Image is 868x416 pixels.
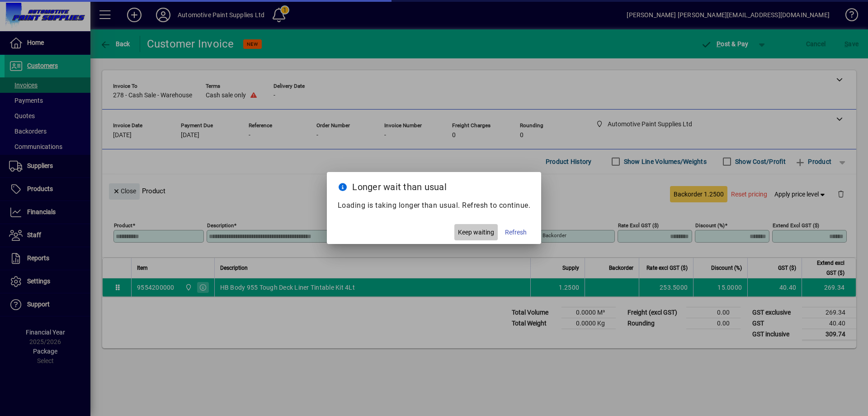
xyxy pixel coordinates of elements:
button: Keep waiting [454,224,498,240]
button: Refresh [501,224,530,240]
p: Loading is taking longer than usual. Refresh to continue. [338,200,531,211]
span: Refresh [505,228,527,237]
span: Longer wait than usual [352,182,447,192]
span: Keep waiting [458,228,494,237]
